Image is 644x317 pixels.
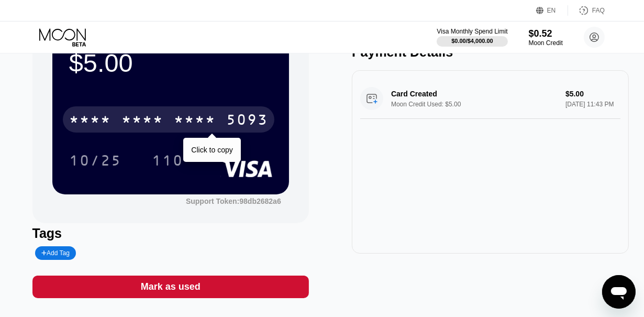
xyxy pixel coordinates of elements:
[61,147,129,173] div: 10/25
[451,38,493,44] div: $0.00 / $4,000.00
[602,275,636,309] iframe: Button to launch messaging window
[592,7,605,14] div: FAQ
[144,147,191,173] div: 110
[152,154,183,170] div: 110
[69,48,272,78] div: $5.00
[529,39,563,47] div: Moon Credit
[186,197,281,205] div: Support Token: 98db2682a6
[437,28,507,47] div: Visa Monthly Spend Limit$0.00/$4,000.00
[191,146,232,154] div: Click to copy
[536,5,568,16] div: EN
[529,28,563,47] div: $0.52Moon Credit
[32,226,309,241] div: Tags
[437,28,507,35] div: Visa Monthly Spend Limit
[186,197,281,205] div: Support Token:98db2682a6
[35,246,76,260] div: Add Tag
[32,276,309,298] div: Mark as used
[69,154,121,170] div: 10/25
[547,7,556,14] div: EN
[226,113,268,129] div: 5093
[529,28,563,39] div: $0.52
[568,5,605,16] div: FAQ
[41,249,70,257] div: Add Tag
[141,281,201,293] div: Mark as used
